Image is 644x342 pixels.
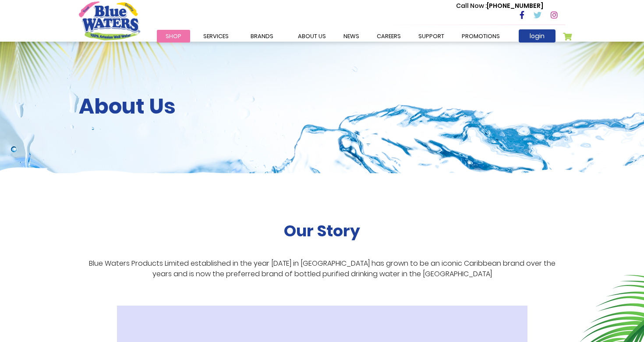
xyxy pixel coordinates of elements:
[456,1,487,10] span: Call Now :
[410,30,453,43] a: support
[289,30,335,43] a: about us
[203,32,229,40] span: Services
[284,221,360,240] h2: Our Story
[166,32,181,40] span: Shop
[519,29,556,43] a: login
[79,1,140,40] a: store logo
[251,32,273,40] span: Brands
[453,30,509,43] a: Promotions
[79,94,565,119] h2: About Us
[79,258,565,279] p: Blue Waters Products Limited established in the year [DATE] in [GEOGRAPHIC_DATA] has grown to be ...
[456,1,543,11] p: [PHONE_NUMBER]
[368,30,410,43] a: careers
[335,30,368,43] a: News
